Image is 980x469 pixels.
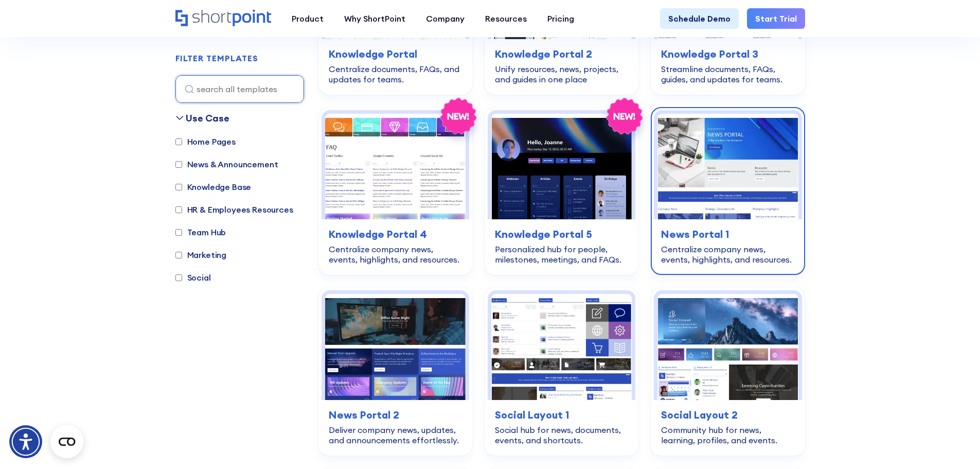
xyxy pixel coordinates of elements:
h3: Knowledge Portal 3 [661,46,794,62]
iframe: Chat Widget [929,420,980,469]
input: Social [175,274,182,281]
img: News Portal 2 – SharePoint News Post Template: Deliver company news, updates, and announcements e... [325,294,466,399]
input: Marketing [175,252,182,258]
div: Accessibility Menu [9,425,42,458]
img: Social Layout 1 – SharePoint Social Intranet Template: Social hub for news, documents, events, an... [491,294,632,399]
div: Streamline documents, FAQs, guides, and updates for teams. [661,64,794,84]
a: Company [416,8,475,29]
div: Product [292,12,324,25]
label: News & Announcement [175,158,278,170]
a: Social Layout 2 – SharePoint Community Site: Community hub for news, learning, profiles, and even... [651,287,805,455]
div: Resources [485,12,527,25]
div: Why ShortPoint [344,12,405,25]
a: Social Layout 1 – SharePoint Social Intranet Template: Social hub for news, documents, events, an... [485,287,638,455]
h3: Social Layout 2 [661,407,794,423]
button: Open CMP widget [50,425,83,458]
img: Knowledge Portal 5 – SharePoint Profile Page: Personalized hub for people, milestones, meetings, ... [491,114,632,219]
a: Marketing 2 – SharePoint Online Communication Site: Centralize company news, events, highlights, ... [651,107,805,275]
label: Home Pages [175,135,236,148]
img: Marketing 2 – SharePoint Online Communication Site: Centralize company news, events, highlights, ... [657,114,798,219]
h3: Knowledge Portal 5 [495,227,628,242]
div: Centralize company news, events, highlights, and resources. [329,244,462,265]
img: Social Layout 2 – SharePoint Community Site: Community hub for news, learning, profiles, and events. [657,294,798,399]
a: Schedule Demo [660,8,739,29]
a: Resources [475,8,537,29]
input: News & Announcement [175,161,182,168]
div: Community hub for news, learning, profiles, and events. [661,425,794,445]
div: Pricing [547,12,574,25]
h3: Social Layout 1 [495,407,628,423]
h3: News Portal 1 [661,227,794,242]
input: Team Hub [175,229,182,236]
input: Home Pages [175,138,182,145]
div: Use Case [186,111,229,125]
a: Why ShortPoint [334,8,416,29]
a: News Portal 2 – SharePoint News Post Template: Deliver company news, updates, and announcements e... [318,287,472,455]
div: Centralize documents, FAQs, and updates for teams. [329,64,462,84]
div: Personalized hub for people, milestones, meetings, and FAQs. [495,244,628,265]
div: Centralize company news, events, highlights, and resources. [661,244,794,265]
input: HR & Employees Resources [175,206,182,213]
a: Product [281,8,334,29]
h3: Knowledge Portal [329,46,462,62]
a: Knowledge Portal 5 – SharePoint Profile Page: Personalized hub for people, milestones, meetings, ... [485,107,638,275]
h3: Knowledge Portal 2 [495,46,628,62]
h3: News Portal 2 [329,407,462,423]
a: Knowledge Portal 4 – SharePoint Wiki Template: Centralize company news, events, highlights, and r... [318,107,472,275]
div: Social hub for news, documents, events, and shortcuts. [495,425,628,445]
label: Marketing [175,249,227,261]
div: Unify resources, news, projects, and guides in one place [495,64,628,84]
a: Start Trial [747,8,805,29]
img: Knowledge Portal 4 – SharePoint Wiki Template: Centralize company news, events, highlights, and r... [325,114,466,219]
h3: Knowledge Portal 4 [329,227,462,242]
div: Deliver company news, updates, and announcements effortlessly. [329,425,462,445]
h2: FILTER TEMPLATES [175,54,258,63]
label: Team Hub [175,226,226,238]
label: Knowledge Base [175,181,252,193]
a: Home [175,10,271,27]
input: Knowledge Base [175,184,182,190]
input: search all templates [175,75,304,103]
label: Social [175,271,211,284]
div: Company [426,12,465,25]
label: HR & Employees Resources [175,203,293,216]
a: Pricing [537,8,584,29]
